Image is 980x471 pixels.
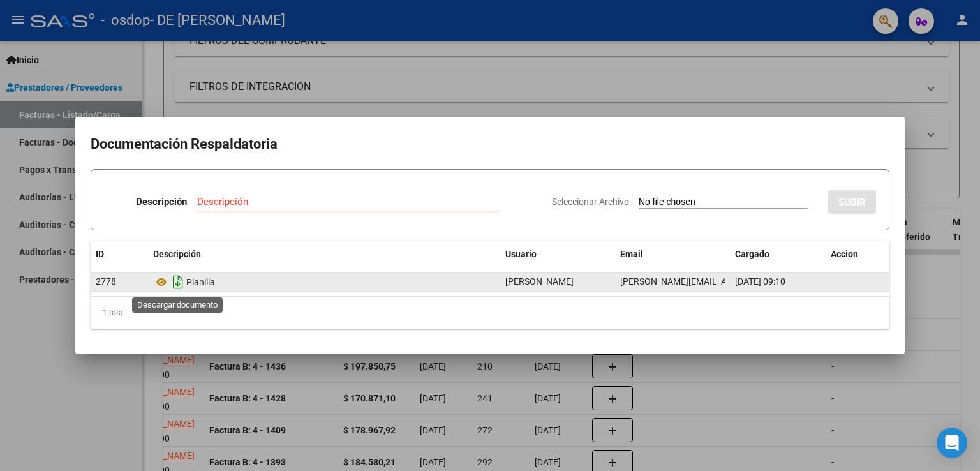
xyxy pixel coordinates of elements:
[170,272,186,292] i: Descargar documento
[828,190,876,214] button: SUBIR
[153,272,495,292] div: Planilla
[136,195,187,209] p: Descripción
[730,241,826,268] datatable-header-cell: Cargado
[91,132,889,156] h2: Documentación Respaldatoria
[505,249,537,259] span: Usuario
[838,197,866,208] span: SUBIR
[153,249,201,259] span: Descripción
[735,276,785,287] span: [DATE] 09:10
[500,241,615,268] datatable-header-cell: Usuario
[91,297,889,329] div: 1 total
[96,249,104,259] span: ID
[937,428,967,458] div: Open Intercom Messenger
[615,241,730,268] datatable-header-cell: Email
[552,197,629,207] span: Seleccionar Archivo
[620,249,643,259] span: Email
[826,241,889,268] datatable-header-cell: Accion
[620,276,830,287] span: [PERSON_NAME][EMAIL_ADDRESS][DOMAIN_NAME]
[505,276,574,287] span: [PERSON_NAME]
[148,241,500,268] datatable-header-cell: Descripción
[735,249,769,259] span: Cargado
[91,241,148,268] datatable-header-cell: ID
[831,249,858,259] span: Accion
[96,276,116,287] span: 2778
